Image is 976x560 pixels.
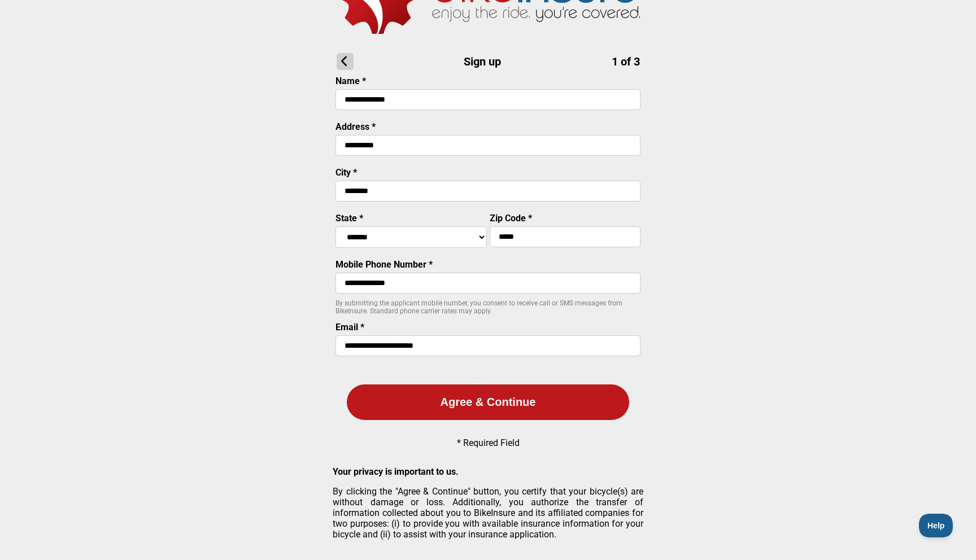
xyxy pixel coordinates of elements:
p: By submitting the applicant mobile number, you consent to receive call or SMS messages from BikeI... [335,299,640,315]
label: Mobile Phone Number * [335,259,433,270]
p: By clicking the "Agree & Continue" button, you certify that your bicycle(s) are without damage or... [333,486,643,540]
span: 1 of 3 [612,55,640,68]
button: Agree & Continue [347,384,629,420]
iframe: Toggle Customer Support [919,514,953,537]
p: * Required Field [457,438,520,448]
label: City * [335,167,357,178]
h1: Sign up [337,53,640,70]
strong: Your privacy is important to us. [333,466,459,477]
label: State * [335,213,363,224]
label: Name * [335,76,366,86]
label: Email * [335,322,364,333]
label: Address * [335,121,376,132]
label: Zip Code * [490,213,532,224]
